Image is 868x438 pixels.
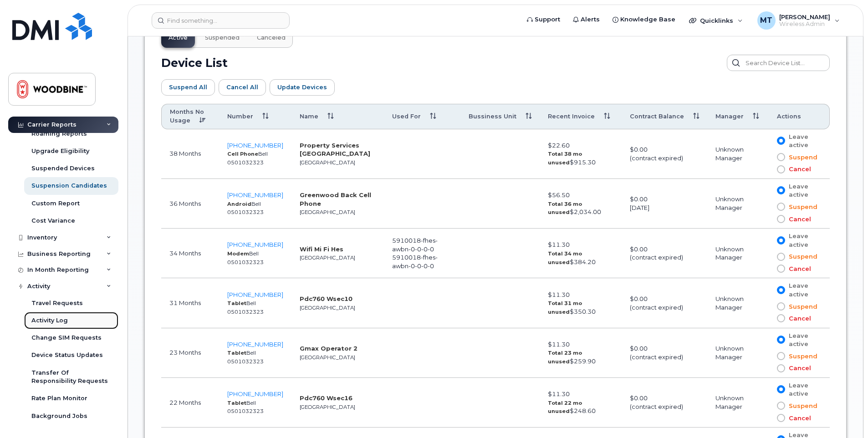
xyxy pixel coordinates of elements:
strong: Pdc760 Wsec16 [300,394,352,402]
small: [GEOGRAPHIC_DATA] [300,354,355,361]
td: 22 Months [161,378,219,428]
td: $0.00 [622,129,707,179]
th: Recent Invoice: activate to sort column ascending [540,104,622,129]
span: Canceled [257,34,286,41]
small: Bell 0501032323 [227,300,264,315]
strong: Wifi Mi Fi Hes [300,245,343,253]
td: $0.00 [622,229,707,278]
span: Suspend All [169,83,207,92]
span: [PERSON_NAME] [779,13,830,20]
a: [PHONE_NUMBER] [227,191,283,199]
small: [GEOGRAPHIC_DATA] [300,255,355,261]
span: (contract expired) [630,403,683,410]
th: Actions [769,104,830,129]
span: Leave active [785,182,818,199]
th: Contract Balance: activate to sort column ascending [622,104,707,129]
td: 38 Months [161,129,219,179]
span: Quicklinks [700,17,733,24]
h2: Device List [161,56,228,70]
td: Unknown Manager [707,328,769,378]
div: [DATE] [630,204,699,212]
td: $11.30 $384.20 [540,229,622,278]
span: Support [535,15,560,24]
strong: Modem [227,250,249,257]
span: (contract expired) [630,353,683,361]
span: Suspend [785,402,817,410]
td: $11.30 $350.30 [540,278,622,328]
span: Update Devices [277,83,327,92]
td: 23 Months [161,328,219,378]
span: Suspend [785,302,817,311]
th: Bussiness Unit: activate to sort column ascending [460,104,540,129]
span: (contract expired) [630,304,683,311]
a: [PHONE_NUMBER] [227,390,283,397]
strong: Property Services [GEOGRAPHIC_DATA] [300,142,370,158]
th: Number: activate to sort column ascending [219,104,291,129]
a: [PHONE_NUMBER] [227,241,283,248]
td: Unknown Manager [707,179,769,229]
a: [PHONE_NUMBER] [227,142,283,149]
a: [PHONE_NUMBER] [227,291,283,298]
input: Search Device List... [727,55,830,71]
td: $0.00 [622,378,707,428]
small: [GEOGRAPHIC_DATA] [300,209,355,215]
strong: Total 38 mo unused [548,151,582,166]
td: 5910018-fhes-awbn-0-0-0-0 5910018-fhes-awbn-0-0-0-0 [384,229,460,278]
span: Suspended [205,34,240,41]
span: Cancel [785,165,811,173]
span: Leave active [785,281,818,298]
small: [GEOGRAPHIC_DATA] [300,305,355,311]
strong: Total 36 mo unused [548,201,582,216]
td: $0.00 [622,179,707,229]
strong: Pdc760 Wsec10 [300,295,352,302]
strong: Tablet [227,300,246,306]
div: Quicklinks [683,11,749,30]
span: Cancel [785,314,811,323]
button: Update Devices [270,79,335,96]
a: [PHONE_NUMBER] [227,341,283,348]
input: Find something... [152,12,290,29]
span: Leave active [785,331,818,348]
span: Cancel [785,215,811,224]
span: Cancel All [226,83,258,92]
small: Bell 0501032323 [227,201,264,216]
th: Used For: activate to sort column ascending [384,104,460,129]
a: Support [521,10,567,29]
button: Suspend All [161,79,215,96]
a: Knowledge Base [606,10,682,29]
td: $22.60 $915.30 [540,129,622,179]
span: Suspend [785,153,817,162]
strong: Gmax Operator 2 [300,345,357,352]
span: Leave active [785,132,818,149]
th: Months No Usage: activate to sort column ascending [161,104,219,129]
div: Mark Tewkesbury [751,11,846,30]
span: Suspend [785,252,817,261]
span: (contract expired) [630,154,683,162]
span: Leave active [785,381,818,398]
td: 34 Months [161,229,219,278]
td: $11.30 $248.60 [540,378,622,428]
td: $0.00 [622,278,707,328]
td: 31 Months [161,278,219,328]
strong: Tablet [227,400,246,406]
span: Cancel [785,265,811,273]
span: Wireless Admin [779,20,830,28]
strong: Tablet [227,350,246,356]
th: Manager: activate to sort column ascending [707,104,769,129]
strong: Total 23 mo unused [548,350,582,365]
span: Cancel [785,364,811,372]
td: Unknown Manager [707,278,769,328]
td: $11.30 $259.90 [540,328,622,378]
small: [GEOGRAPHIC_DATA] [300,404,355,410]
td: Unknown Manager [707,229,769,278]
button: Cancel All [219,79,266,96]
a: Alerts [567,10,606,29]
small: [GEOGRAPHIC_DATA] [300,159,355,166]
small: Bell 0501032323 [227,250,264,265]
strong: Cell Phone [227,151,258,157]
span: (contract expired) [630,254,683,261]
